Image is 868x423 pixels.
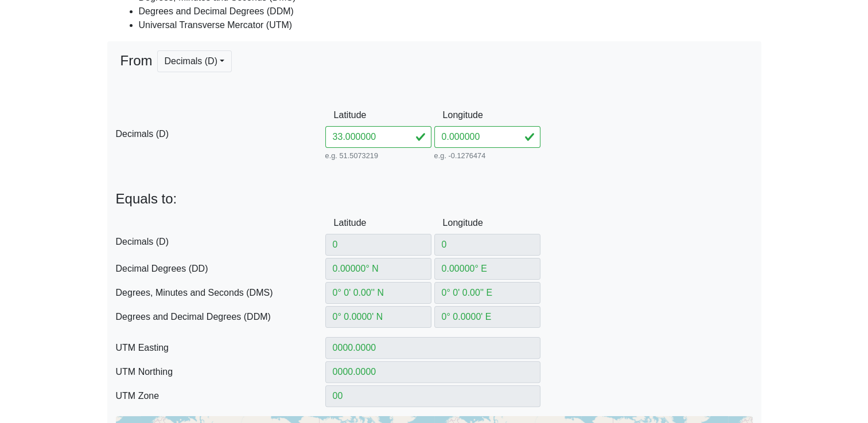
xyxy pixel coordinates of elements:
span: From [120,50,153,100]
span: Degrees, Minutes and Seconds (DMS) [116,286,325,300]
label: Longitude [434,104,470,126]
span: Decimals (D) [116,127,325,141]
label: UTM Northing [107,361,325,383]
label: UTM Easting [107,337,325,359]
span: Degrees and Decimal Degrees (DDM) [116,310,325,324]
li: Universal Transverse Mercator (UTM) [139,18,753,32]
p: Equals to: [116,191,753,207]
small: e.g. -0.1276474 [434,150,540,161]
button: Decimals (D) [157,50,232,72]
label: UTM Zone [107,385,325,407]
small: e.g. 51.5073219 [325,150,431,161]
label: Latitude [325,212,361,234]
label: Latitude [325,104,361,126]
li: Degrees and Decimal Degrees (DDM) [139,5,753,18]
span: Decimals (D) [116,235,325,249]
label: Longitude [434,212,470,234]
span: Decimal Degrees (DD) [116,262,325,276]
